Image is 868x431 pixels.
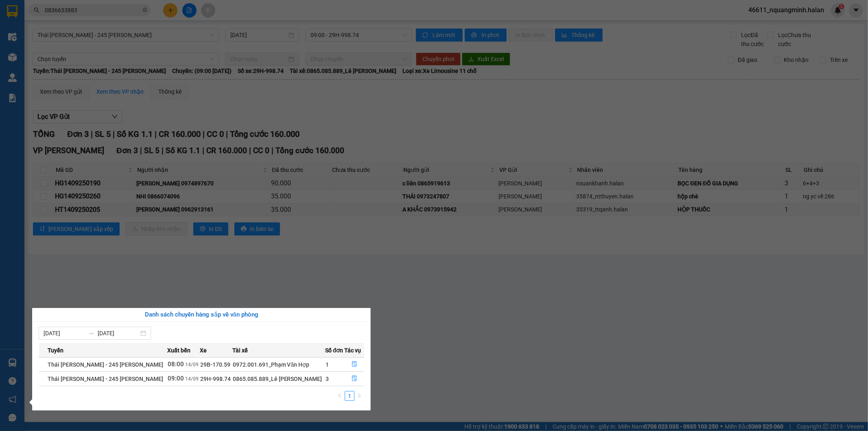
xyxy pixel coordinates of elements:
a: 1 [345,391,354,400]
span: left [337,393,342,398]
li: 1 [345,391,354,401]
span: 09:00 [168,375,184,382]
div: 0972.001.691_Phạm Văn Hợp [233,360,325,369]
span: Số đơn [325,346,343,355]
span: 14/09 [185,376,199,382]
img: logo.jpg [10,10,71,51]
li: Previous Page [335,391,345,401]
span: swap-right [88,330,94,336]
span: 3 [326,376,329,382]
span: to [88,330,94,336]
span: Tác vụ [344,346,361,355]
span: Thái [PERSON_NAME] - 245 [PERSON_NAME] [48,361,163,368]
div: 0865.085.889_Lê [PERSON_NAME] [233,374,325,383]
input: Từ ngày [44,329,85,338]
span: 29H-998.74 [200,376,231,382]
span: Thái [PERSON_NAME] - 245 [PERSON_NAME] [48,376,163,382]
span: right [357,393,362,398]
span: 1 [326,361,329,368]
span: Tuyến [48,346,63,355]
span: Tài xế [232,346,248,355]
span: file-done [352,376,357,382]
button: file-done [345,358,364,371]
button: left [335,391,345,401]
div: Danh sách chuyến hàng sắp về văn phòng [39,310,364,320]
li: Next Page [354,391,364,401]
span: 14/09 [185,362,199,367]
span: 08:00 [168,361,184,368]
b: GỬI : VP [PERSON_NAME] [10,59,142,73]
span: Xuất bến [167,346,190,355]
span: 29B-170.59 [200,361,230,368]
span: file-done [352,361,357,368]
span: Xe [200,346,207,355]
li: 271 - [PERSON_NAME] Tự [PERSON_NAME][GEOGRAPHIC_DATA] - [GEOGRAPHIC_DATA][PERSON_NAME] [76,20,340,40]
button: right [354,391,364,401]
input: Đến ngày [98,329,139,338]
button: file-done [345,372,364,385]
